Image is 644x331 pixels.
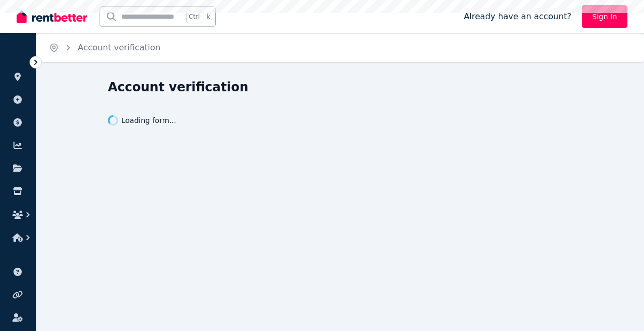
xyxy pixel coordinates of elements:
a: Sign In [582,5,627,28]
nav: Breadcrumb [36,33,173,62]
span: k [206,12,210,21]
span: Already have an account? [464,10,571,23]
span: Loading form... [121,115,176,126]
a: Account verification [78,43,160,52]
span: Ctrl [186,10,202,23]
img: RentBetter [17,9,87,24]
h1: Account verification [108,79,248,95]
